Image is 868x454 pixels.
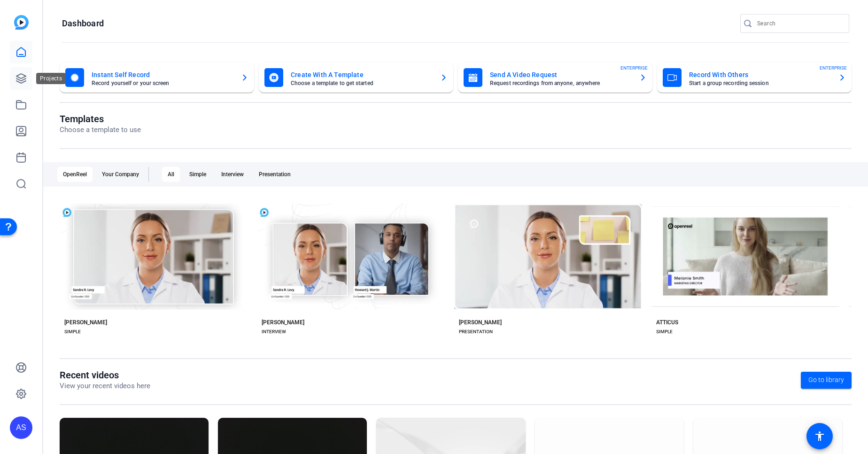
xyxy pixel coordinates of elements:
[92,69,233,80] mat-card-title: Instant Self Record
[60,113,141,125] h1: Templates
[291,69,433,80] mat-card-title: Create With A Template
[820,64,847,71] span: ENTERPRISE
[60,369,150,381] h1: Recent videos
[184,167,212,182] div: Simple
[490,80,632,86] mat-card-subtitle: Request recordings from anyone, anywhere
[262,319,304,326] div: [PERSON_NAME]
[36,73,66,84] div: Projects
[458,63,652,93] button: Send A Video RequestRequest recordings from anyone, anywhereENTERPRISE
[757,18,842,29] input: Search
[689,80,831,86] mat-card-subtitle: Start a group recording session
[162,167,180,182] div: All
[620,64,648,71] span: ENTERPRISE
[216,167,249,182] div: Interview
[253,167,296,182] div: Presentation
[459,328,493,336] div: PRESENTATION
[60,125,141,135] p: Choose a template to use
[262,328,286,336] div: INTERVIEW
[96,167,145,182] div: Your Company
[490,69,632,80] mat-card-title: Send A Video Request
[656,328,673,336] div: SIMPLE
[57,167,93,182] div: OpenReel
[92,80,233,86] mat-card-subtitle: Record yourself or your screen
[656,319,678,326] div: ATTICUS
[814,431,825,442] mat-icon: accessibility
[14,15,29,30] img: blue-gradient.svg
[60,381,150,391] p: View your recent videos here
[689,69,831,80] mat-card-title: Record With Others
[64,328,81,336] div: SIMPLE
[10,416,32,439] div: AS
[259,63,453,93] button: Create With A TemplateChoose a template to get started
[60,63,254,93] button: Instant Self RecordRecord yourself or your screen
[808,375,844,385] span: Go to library
[291,80,433,86] mat-card-subtitle: Choose a template to get started
[459,319,502,326] div: [PERSON_NAME]
[657,63,852,93] button: Record With OthersStart a group recording sessionENTERPRISE
[62,18,104,29] h1: Dashboard
[801,372,852,389] a: Go to library
[64,319,107,326] div: [PERSON_NAME]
